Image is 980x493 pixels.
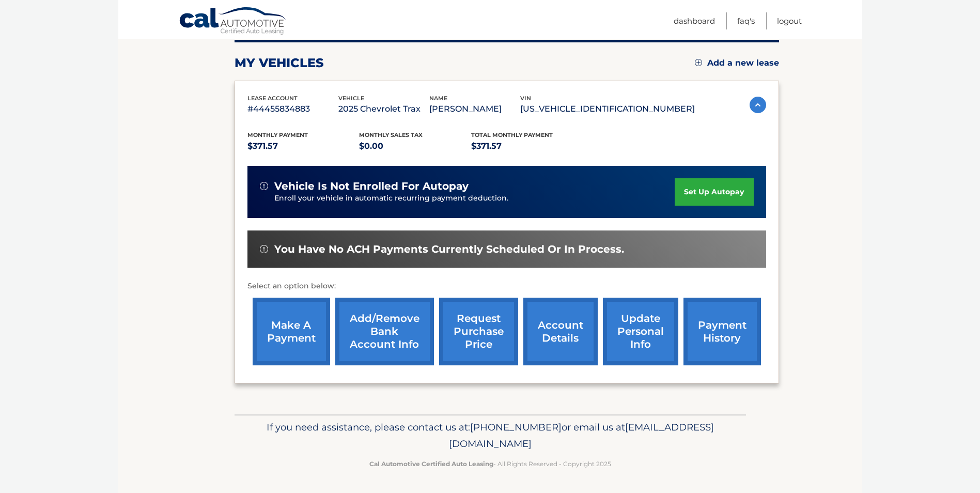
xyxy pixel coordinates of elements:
p: $371.57 [471,139,583,153]
span: name [429,95,447,102]
p: [PERSON_NAME] [429,102,520,116]
img: accordion-active.svg [750,97,766,113]
a: Cal Automotive [179,7,287,37]
strong: Cal Automotive Certified Auto Leasing [369,460,493,468]
p: #44455834883 [247,102,338,116]
span: vin [520,95,531,102]
img: alert-white.svg [260,245,268,253]
a: Add a new lease [695,58,779,68]
span: [EMAIL_ADDRESS][DOMAIN_NAME] [449,421,714,450]
span: vehicle [338,95,364,102]
a: request purchase price [439,298,518,365]
span: [PHONE_NUMBER] [470,421,562,433]
p: 2025 Chevrolet Trax [338,102,429,116]
span: vehicle is not enrolled for autopay [274,180,469,193]
img: add.svg [695,59,702,66]
a: set up autopay [675,178,753,206]
a: FAQ's [737,12,755,29]
a: payment history [683,298,761,365]
a: account details [523,298,598,365]
a: Dashboard [674,12,715,29]
p: - All Rights Reserved - Copyright 2025 [241,458,739,469]
p: If you need assistance, please contact us at: or email us at [241,419,739,452]
a: Logout [777,12,802,29]
p: $0.00 [359,139,471,153]
p: Enroll your vehicle in automatic recurring payment deduction. [274,193,675,204]
p: [US_VEHICLE_IDENTIFICATION_NUMBER] [520,102,695,116]
span: lease account [247,95,298,102]
a: make a payment [253,298,330,365]
span: Total Monthly Payment [471,131,553,138]
p: Select an option below: [247,280,766,292]
span: You have no ACH payments currently scheduled or in process. [274,243,624,256]
img: alert-white.svg [260,182,268,190]
span: Monthly sales Tax [359,131,423,138]
a: update personal info [603,298,678,365]
span: Monthly Payment [247,131,308,138]
a: Add/Remove bank account info [335,298,434,365]
h2: my vehicles [235,55,324,71]
p: $371.57 [247,139,360,153]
